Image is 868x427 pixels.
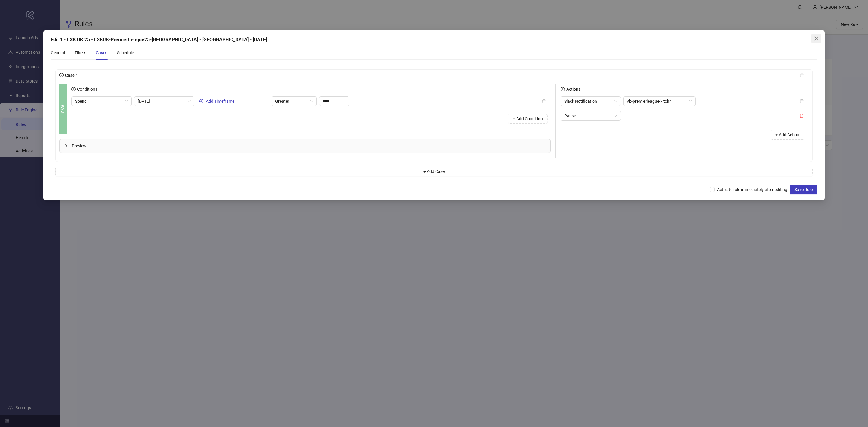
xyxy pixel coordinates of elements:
button: Close [811,34,821,43]
button: delete [795,96,809,106]
span: info-circle [71,87,76,91]
div: Cases [96,49,107,56]
div: Edit 1 - LSB UK 25 - LSBUK-PremierLeague25-[GEOGRAPHIC_DATA] - [GEOGRAPHIC_DATA] - [DATE] [51,36,817,43]
span: Slack Notification [564,97,617,106]
span: Conditions [76,87,97,92]
div: Filters [75,49,86,56]
span: delete [800,114,804,118]
span: plus-circle [199,99,203,103]
span: Greater [275,97,313,106]
span: collapsed [64,144,68,148]
div: Preview [60,139,550,153]
span: Actions [565,87,580,92]
button: delete [537,96,551,106]
span: Pause [564,111,617,120]
button: Add Timeframe [197,98,237,105]
span: Add Timeframe [206,99,234,104]
span: Activate rule immediately after editing [715,186,790,193]
span: + Add Action [775,132,799,137]
button: Save Rule [790,185,817,194]
span: + Add Condition [513,116,543,121]
span: Spend [75,97,128,106]
span: info-circle [59,73,64,77]
b: AND [60,105,66,113]
span: + Add Case [423,169,445,174]
span: Save Rule [794,187,813,192]
button: + Add Case [55,167,813,176]
div: Schedule [117,49,134,56]
button: delete [795,111,809,121]
span: Today [138,97,191,106]
span: close [814,36,819,41]
span: Case 1 [64,73,78,78]
span: Preview [72,143,546,149]
div: General [51,49,65,56]
span: info-circle [561,87,565,91]
button: delete [795,71,809,80]
button: + Add Condition [508,114,548,124]
span: vb-premierleague-kitchn [627,97,692,106]
button: + Add Action [771,130,804,140]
